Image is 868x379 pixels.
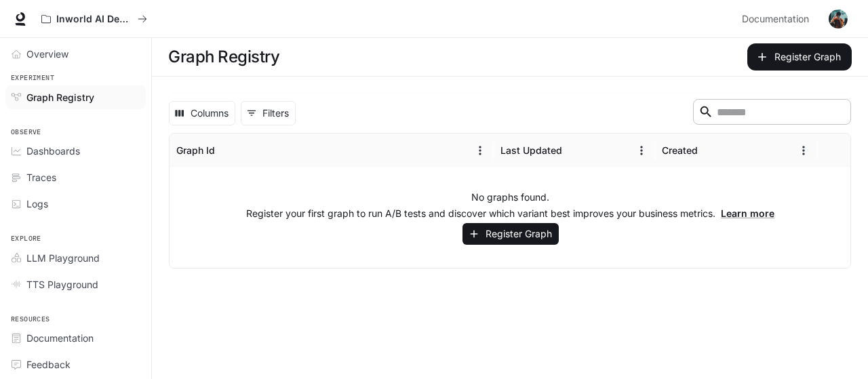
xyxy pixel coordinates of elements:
[26,357,71,372] span: Feedback
[699,140,719,161] button: Sort
[747,43,852,71] button: Register Graph
[5,42,146,66] a: Overview
[742,11,809,28] span: Documentation
[564,140,584,161] button: Sort
[471,191,549,204] p: No graphs found.
[26,170,56,184] span: Traces
[176,144,215,156] div: Graph Id
[829,9,848,28] img: User avatar
[5,165,146,189] a: Traces
[26,144,80,158] span: Dashboards
[5,326,146,350] a: Documentation
[662,144,698,156] div: Created
[56,14,132,25] p: Inworld AI Demos
[462,223,559,245] button: Register Graph
[26,331,94,345] span: Documentation
[168,43,279,71] h1: Graph Registry
[26,277,98,292] span: TTS Playground
[26,251,100,265] span: LLM Playground
[5,85,146,109] a: Graph Registry
[631,140,652,161] button: Menu
[26,197,48,211] span: Logs
[793,140,814,161] button: Menu
[500,144,562,156] div: Last Updated
[26,47,68,61] span: Overview
[5,273,146,296] a: TTS Playground
[693,99,851,127] div: Search
[5,192,146,216] a: Logs
[241,101,296,125] button: Show filters
[35,5,153,33] button: All workspaces
[246,207,774,220] p: Register your first graph to run A/B tests and discover which variant best improves your business...
[169,101,235,125] button: Select columns
[5,139,146,163] a: Dashboards
[26,90,94,104] span: Graph Registry
[470,140,490,161] button: Menu
[5,246,146,270] a: LLM Playground
[216,140,237,161] button: Sort
[5,353,146,376] a: Feedback
[736,5,819,33] a: Documentation
[721,207,774,219] a: Learn more
[825,5,852,33] button: User avatar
